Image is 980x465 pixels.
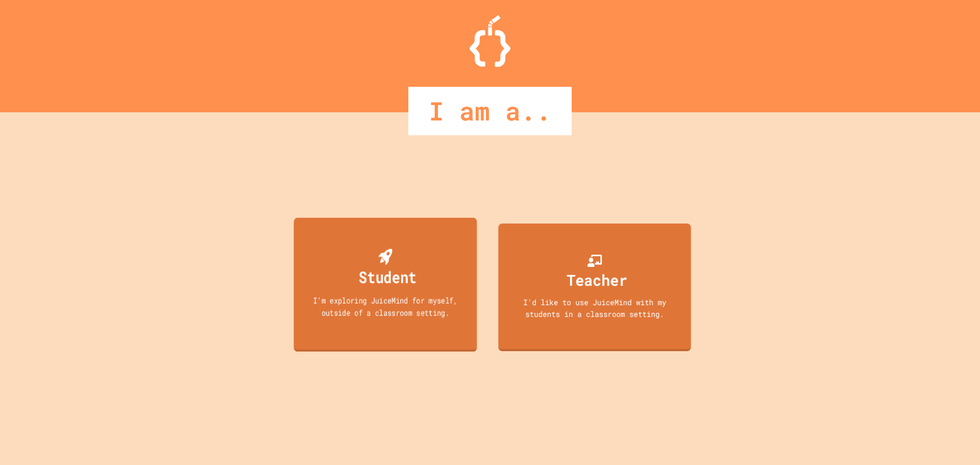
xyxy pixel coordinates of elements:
div: Teacher [567,268,627,291]
div: I'm exploring JuiceMind for myself, outside of a classroom setting. [303,294,468,318]
div: I'd like to use JuiceMind with my students in a classroom setting. [508,296,681,319]
div: I am a.. [408,87,572,135]
img: Logo.svg [470,15,510,67]
div: Student [359,265,416,289]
